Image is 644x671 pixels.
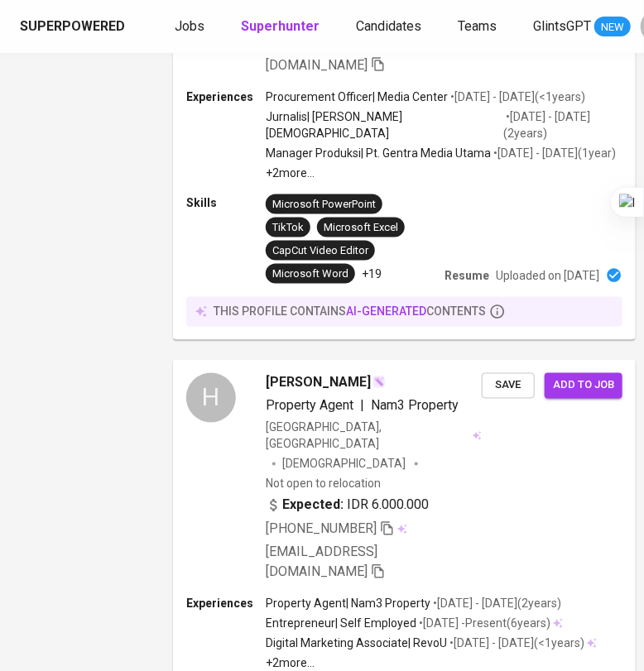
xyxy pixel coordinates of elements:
[482,373,535,399] button: Save
[282,496,344,515] b: Expected:
[447,635,584,652] p: • [DATE] - [DATE] ( <1 years )
[20,17,128,36] a: Superpowered
[266,596,430,612] p: Property Agent | Nam3 Property
[266,108,504,141] p: Jurnalis | [PERSON_NAME] [DEMOGRAPHIC_DATA]
[496,267,599,284] p: Uploaded on [DATE]
[445,267,489,284] p: Resume
[533,18,591,34] span: GlintsGPT
[186,89,266,105] p: Experiences
[416,616,550,632] p: • [DATE] - Present ( 6 years )
[553,376,614,395] span: Add to job
[266,89,448,105] p: Procurement Officer | Media Center
[186,373,236,423] div: H
[266,145,491,161] p: Manager Produksi | Pt. Gentra Media Utama
[266,521,377,537] span: [PHONE_NUMBER]
[448,89,585,105] p: • [DATE] - [DATE] ( <1 years )
[20,17,125,36] div: Superpowered
[266,635,447,652] p: Digital Marketing Associate | RevoU
[241,18,320,34] b: Superhunter
[266,165,622,181] p: +2 more ...
[545,373,622,399] button: Add to job
[272,197,376,213] div: Microsoft PowerPoint
[324,220,398,236] div: Microsoft Excel
[594,19,631,36] span: NEW
[282,456,408,472] span: [DEMOGRAPHIC_DATA]
[186,194,266,211] p: Skills
[175,17,208,37] a: Jobs
[356,17,425,37] a: Candidates
[458,17,500,37] a: Teams
[372,376,386,389] img: magic_wand.svg
[504,108,622,141] p: • [DATE] - [DATE] ( 2 years )
[458,18,497,34] span: Teams
[430,596,561,612] p: • [DATE] - [DATE] ( 2 years )
[214,304,486,320] p: this profile contains contents
[266,496,429,515] div: IDR 6.000.000
[490,376,526,395] span: Save
[356,18,421,34] span: Candidates
[371,398,459,414] span: Nam3 Property
[272,266,348,282] div: Microsoft Word
[266,419,482,453] div: [GEOGRAPHIC_DATA], [GEOGRAPHIC_DATA]
[272,220,304,236] div: TikTok
[491,145,616,161] p: • [DATE] - [DATE] ( 1 year )
[346,305,426,319] span: AI-generated
[362,266,382,282] p: +19
[266,476,381,492] p: Not open to relocation
[266,373,371,393] span: [PERSON_NAME]
[272,243,368,259] div: CapCut Video Editor
[266,398,353,414] span: Property Agent
[266,616,416,632] p: Entrepreneur | Self Employed
[241,17,323,37] a: Superhunter
[266,544,377,580] span: [EMAIL_ADDRESS][DOMAIN_NAME]
[533,17,631,37] a: GlintsGPT NEW
[186,596,266,612] p: Experiences
[175,18,204,34] span: Jobs
[360,396,364,416] span: |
